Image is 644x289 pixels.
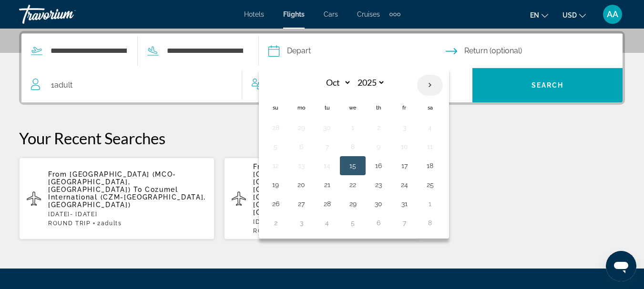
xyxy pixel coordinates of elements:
[371,140,386,153] button: Day 9
[562,11,577,19] span: USD
[268,140,283,153] button: Day 5
[371,178,386,191] button: Day 23
[263,74,443,232] table: Left calendar grid
[532,81,564,89] span: Search
[371,216,386,229] button: Day 6
[21,33,623,102] div: Search widget
[253,228,296,234] span: ROUND TRIP
[345,121,360,134] button: Day 1
[371,197,386,210] button: Day 30
[48,170,176,193] span: [GEOGRAPHIC_DATA] (MCO-[GEOGRAPHIC_DATA], [GEOGRAPHIC_DATA])
[397,140,412,153] button: Day 10
[21,68,472,102] button: Travelers: 1 adult, 0 children
[268,216,283,229] button: Day 2
[397,159,412,172] button: Day 17
[48,170,67,178] span: From
[345,178,360,191] button: Day 22
[224,157,419,240] button: From [PERSON_NAME][GEOGRAPHIC_DATA] (JAC-[GEOGRAPHIC_DATA], [GEOGRAPHIC_DATA]) To [GEOGRAPHIC_DAT...
[397,178,412,191] button: Day 24
[345,216,360,229] button: Day 5
[607,10,618,19] span: AA
[357,10,380,18] a: Cruises
[472,68,623,102] button: Search
[464,44,522,58] span: Return (optional)
[19,129,625,148] p: Your Recent Searches
[319,197,335,210] button: Day 28
[371,159,386,172] button: Day 16
[97,220,122,227] span: 2
[562,8,586,22] button: Change currency
[417,74,443,96] button: Next month
[422,197,438,210] button: Day 1
[319,216,335,229] button: Day 4
[294,140,309,153] button: Day 6
[422,121,438,134] button: Day 4
[253,193,359,216] span: [GEOGRAPHIC_DATA] (RNO-[GEOGRAPHIC_DATA], [GEOGRAPHIC_DATA])
[48,220,91,227] span: ROUND TRIP
[389,7,400,22] button: Extra navigation items
[268,178,283,191] button: Day 19
[294,178,309,191] button: Day 20
[530,8,548,22] button: Change language
[19,2,114,27] a: Travorium
[446,34,623,68] button: Select return date
[294,121,309,134] button: Day 29
[530,11,539,19] span: en
[345,197,360,210] button: Day 29
[253,219,412,225] p: [DATE] - [DATE]
[51,79,72,92] span: 1
[48,186,206,209] span: Cozumel International (CZM-[GEOGRAPHIC_DATA], [GEOGRAPHIC_DATA])
[422,140,438,153] button: Day 11
[345,140,360,153] button: Day 8
[397,216,412,229] button: Day 7
[283,10,305,18] a: Flights
[319,159,335,172] button: Day 14
[294,216,309,229] button: Day 3
[253,163,272,170] span: From
[422,178,438,191] button: Day 25
[19,157,215,240] button: From [GEOGRAPHIC_DATA] (MCO-[GEOGRAPHIC_DATA], [GEOGRAPHIC_DATA]) To Cozumel International (CZM-[...
[320,74,351,91] select: Select month
[133,186,142,193] span: To
[606,251,636,281] iframe: Button to launch messaging window
[371,121,386,134] button: Day 2
[397,197,412,210] button: Day 31
[48,211,207,218] p: [DATE] - [DATE]
[422,159,438,172] button: Day 18
[324,10,338,18] a: Cars
[268,159,283,172] button: Day 12
[101,220,122,227] span: Adults
[268,121,283,134] button: Day 28
[600,4,625,24] button: User Menu
[294,159,309,172] button: Day 13
[345,159,360,172] button: Day 15
[319,140,335,153] button: Day 7
[319,121,335,134] button: Day 30
[319,178,335,191] button: Day 21
[354,74,385,91] select: Select year
[253,163,357,193] span: [PERSON_NAME][GEOGRAPHIC_DATA] (JAC-[GEOGRAPHIC_DATA], [GEOGRAPHIC_DATA])
[268,34,446,68] button: Select depart date
[268,197,283,210] button: Day 26
[54,80,72,90] span: Adult
[397,121,412,134] button: Day 3
[422,216,438,229] button: Day 8
[244,10,264,18] a: Hotels
[294,197,309,210] button: Day 27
